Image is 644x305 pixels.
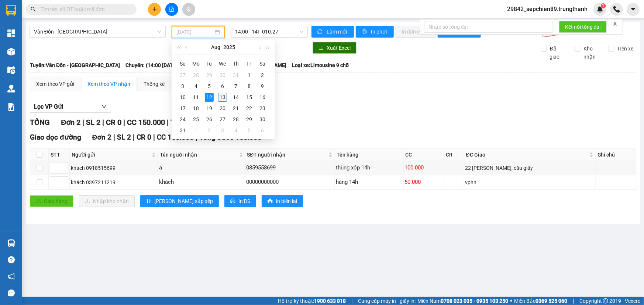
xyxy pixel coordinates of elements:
span: ĐC Giao [466,151,588,159]
th: Tên hàng [335,149,403,161]
div: a [159,164,244,172]
span: Miền Bắc [514,297,567,305]
span: | [102,118,104,127]
th: Sa [256,58,269,70]
button: Kết nối tổng đài [559,21,607,33]
td: 2025-08-07 [229,81,242,92]
span: | [123,118,125,127]
div: 8 [245,82,254,91]
div: 4 [192,82,200,91]
div: 26 [205,115,214,124]
div: khách [159,178,244,187]
span: question-circle [8,256,15,263]
span: search [31,7,36,12]
span: message [8,290,15,297]
span: SĐT người nhận [247,151,327,159]
td: 2025-08-28 [229,114,242,125]
span: Lọc VP Gửi [34,102,63,111]
span: 14:00 - 14F-010.27 [235,26,303,37]
div: 50.000 [405,178,443,187]
span: ⚪️ [510,299,512,302]
button: downloadXuất Excel [313,42,357,54]
span: notification [8,273,15,280]
th: Mo [189,58,203,70]
td: 2025-07-28 [189,70,203,81]
div: 17 [178,104,187,113]
th: Tu [203,58,216,70]
button: 2025 [223,40,235,55]
td: 00000000000 [245,175,335,190]
div: 1 [245,71,254,80]
img: solution-icon [7,103,15,111]
img: icon-new-feature [597,6,603,13]
div: 2 [258,71,267,80]
b: Tuyến: Vân Đồn - [GEOGRAPHIC_DATA] [30,62,120,68]
th: Fr [242,58,256,70]
td: 2025-09-06 [256,125,269,136]
td: 2025-09-05 [242,125,256,136]
span: | [573,297,574,305]
td: 2025-08-21 [229,103,242,114]
span: | [153,133,155,141]
div: khách 0918515699 [71,164,156,172]
button: Lọc VP Gửi [30,101,111,113]
img: warehouse-icon [7,85,15,92]
div: 23 [258,104,267,113]
span: caret-down [630,6,637,13]
div: 27 [218,115,227,124]
span: copyright [603,298,608,304]
div: 7 [231,82,240,91]
div: 3 [218,126,227,135]
td: 2025-08-17 [176,103,189,114]
input: Tìm tên, số ĐT hoặc mã đơn [41,5,128,13]
td: 2025-07-31 [229,70,242,81]
div: 11 [192,93,200,102]
div: 14 [231,93,240,102]
td: 2025-08-09 [256,81,269,92]
span: Kho nhận [581,45,603,61]
div: 12 [205,93,214,102]
img: logo-vxr [6,5,16,16]
div: 13 [218,93,227,102]
td: 2025-09-04 [229,125,242,136]
span: Hỗ trợ kỹ thuật: [278,297,346,305]
td: 0859558699 [245,161,335,175]
button: caret-down [627,3,640,16]
td: 2025-09-03 [216,125,229,136]
div: 22 [PERSON_NAME], cầu giấy [465,164,594,172]
div: hàng 14h [336,178,402,187]
th: STT [49,149,70,161]
td: 2025-08-14 [229,92,242,103]
th: Ghi chú [596,149,636,161]
span: printer [230,199,235,204]
div: 18 [192,104,200,113]
div: 30 [218,71,227,80]
td: 2025-08-04 [189,81,203,92]
div: 2 [205,126,214,135]
span: sync [317,29,324,35]
span: | [82,118,84,127]
span: 1 [602,3,605,8]
span: Cung cấp máy in - giấy in: [358,297,416,305]
button: printerIn DS [224,195,256,207]
input: 12/08/2025 [176,28,213,36]
th: Su [176,58,189,70]
td: 2025-08-03 [176,81,189,92]
td: 2025-08-26 [203,114,216,125]
button: Aug [211,40,220,55]
span: 29842_sepchien89.trungthanh [501,4,593,14]
button: downloadNhập kho nhận [79,195,135,207]
span: Đơn 2 [61,118,80,127]
div: 4 [231,126,240,135]
button: printerIn phơi [356,26,394,38]
span: printer [362,29,368,35]
div: 6 [218,82,227,91]
span: file-add [169,7,174,12]
div: 5 [205,82,214,91]
td: 2025-08-27 [216,114,229,125]
td: 2025-08-08 [242,81,256,92]
span: Miền Nam [417,297,508,305]
div: 1 [192,126,200,135]
span: aim [186,7,191,12]
span: In DS [238,197,250,205]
